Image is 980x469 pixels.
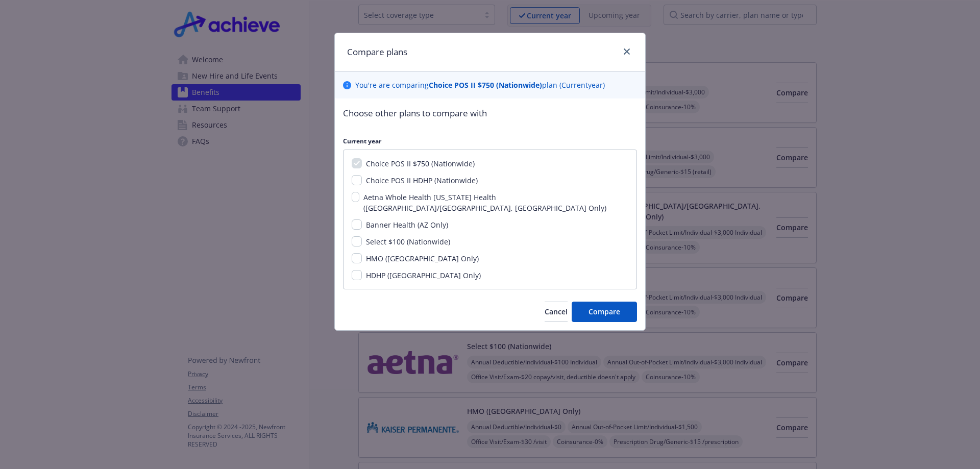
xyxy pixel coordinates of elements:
[366,159,475,168] span: Choice POS II $750 (Nationwide)
[621,45,633,58] a: close
[366,237,450,246] span: Select $100 (Nationwide)
[366,254,479,263] span: HMO ([GEOGRAPHIC_DATA] Only)
[572,302,637,322] button: Compare
[366,176,478,185] span: Choice POS II HDHP (Nationwide)
[589,307,620,316] span: Compare
[545,307,568,316] span: Cancel
[355,80,605,90] p: You ' re are comparing plan ( Current year)
[343,137,637,145] p: Current year
[429,80,542,90] b: Choice POS II $750 (Nationwide)
[363,192,606,213] span: Aetna Whole Health [US_STATE] Health ([GEOGRAPHIC_DATA]/[GEOGRAPHIC_DATA], [GEOGRAPHIC_DATA] Only)
[366,220,448,230] span: Banner Health (AZ Only)
[347,45,407,59] h1: Compare plans
[545,302,568,322] button: Cancel
[343,107,637,120] p: Choose other plans to compare with
[366,270,481,280] span: HDHP ([GEOGRAPHIC_DATA] Only)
